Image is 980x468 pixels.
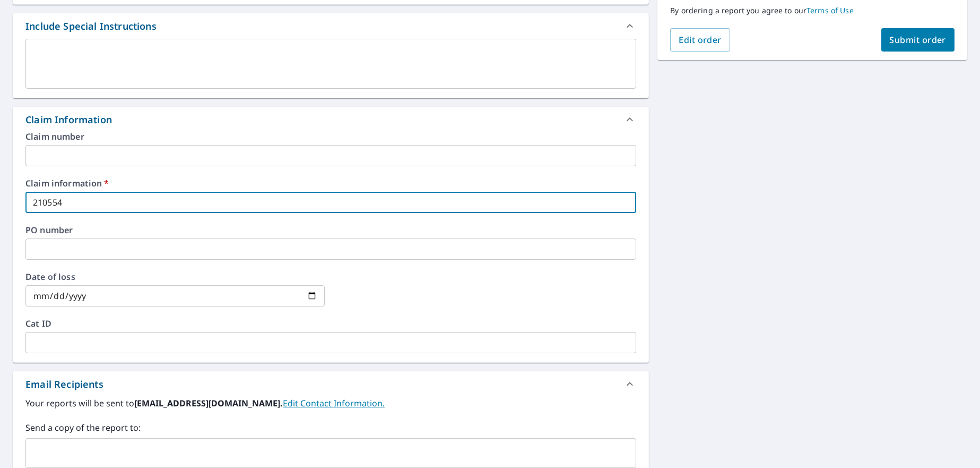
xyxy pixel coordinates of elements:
[25,19,157,33] div: Include Special Instructions
[25,113,112,127] div: Claim Information
[25,421,636,434] label: Send a copy of the report to:
[806,5,854,15] a: Terms of Use
[13,371,649,397] div: Email Recipients
[25,397,636,410] label: Your reports will be sent to
[25,132,636,141] label: Claim number
[25,226,636,234] label: PO number
[25,273,325,281] label: Date of loss
[25,377,103,392] div: Email Recipients
[881,28,955,52] button: Submit order
[670,6,955,15] p: By ordering a report you agree to our
[134,397,283,409] b: [EMAIL_ADDRESS][DOMAIN_NAME].
[283,397,385,409] a: EditContactInfo
[13,107,649,132] div: Claim Information
[890,34,947,46] span: Submit order
[13,13,649,39] div: Include Special Instructions
[670,28,730,52] button: Edit order
[25,179,636,188] label: Claim information
[25,319,636,328] label: Cat ID
[679,34,722,46] span: Edit order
